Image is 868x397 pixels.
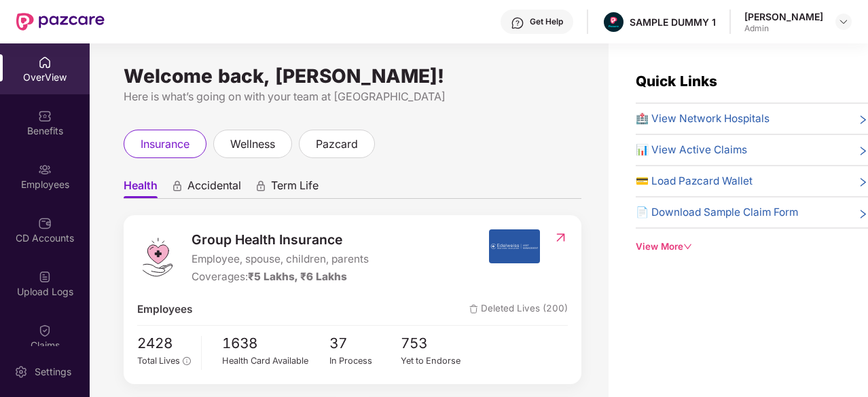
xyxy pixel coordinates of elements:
div: Health Card Available [222,354,329,368]
span: Employee, spouse, children, parents [192,251,369,267]
div: Here is what’s going on with your team at [GEOGRAPHIC_DATA] [124,88,581,105]
span: Total Lives [137,356,180,366]
span: right [858,176,868,189]
div: Admin [744,23,823,34]
span: insurance [141,136,189,153]
img: svg+xml;base64,PHN2ZyBpZD0iQ2xhaW0iIHhtbG5zPSJodHRwOi8vd3d3LnczLm9yZy8yMDAwL3N2ZyIgd2lkdGg9IjIwIi... [38,324,52,337]
span: pazcard [316,136,358,153]
img: svg+xml;base64,PHN2ZyBpZD0iSGVscC0zMngzMiIgeG1sbnM9Imh0dHA6Ly93d3cudzMub3JnLzIwMDAvc3ZnIiB3aWR0aD... [511,16,524,30]
span: Group Health Insurance [192,229,369,250]
img: svg+xml;base64,PHN2ZyBpZD0iQmVuZWZpdHMiIHhtbG5zPSJodHRwOi8vd3d3LnczLm9yZy8yMDAwL3N2ZyIgd2lkdGg9Ij... [38,109,52,123]
div: animation [171,180,183,192]
span: Employees [137,301,192,318]
img: svg+xml;base64,PHN2ZyBpZD0iU2V0dGluZy0yMHgyMCIgeG1sbnM9Imh0dHA6Ly93d3cudzMub3JnLzIwMDAvc3ZnIiB3aW... [14,365,28,379]
span: Accidental [187,178,241,198]
span: down [683,242,692,251]
div: Welcome back, [PERSON_NAME]! [124,71,581,81]
div: View More [636,240,868,254]
span: 2428 [137,333,191,355]
span: right [858,113,868,127]
img: svg+xml;base64,PHN2ZyBpZD0iRW1wbG95ZWVzIiB4bWxucz0iaHR0cDovL3d3dy53My5vcmcvMjAwMC9zdmciIHdpZHRoPS... [38,163,52,176]
span: 🏥 View Network Hospitals [636,111,770,127]
img: svg+xml;base64,PHN2ZyBpZD0iQ0RfQWNjb3VudHMiIGRhdGEtbmFtZT0iQ0QgQWNjb3VudHMiIHhtbG5zPSJodHRwOi8vd3... [38,216,52,230]
span: ₹5 Lakhs, ₹6 Lakhs [248,270,347,283]
img: svg+xml;base64,PHN2ZyBpZD0iRHJvcGRvd24tMzJ4MzIiIHhtbG5zPSJodHRwOi8vd3d3LnczLm9yZy8yMDAwL3N2ZyIgd2... [838,16,849,27]
span: Health [124,178,158,198]
img: svg+xml;base64,PHN2ZyBpZD0iVXBsb2FkX0xvZ3MiIGRhdGEtbmFtZT0iVXBsb2FkIExvZ3MiIHhtbG5zPSJodHRwOi8vd3... [38,270,52,284]
img: insurerIcon [489,229,540,263]
img: svg+xml;base64,PHN2ZyBpZD0iSG9tZSIgeG1sbnM9Imh0dHA6Ly93d3cudzMub3JnLzIwMDAvc3ZnIiB3aWR0aD0iMjAiIG... [38,56,52,69]
div: animation [255,180,267,192]
span: info-circle [183,357,190,364]
span: right [858,207,868,221]
div: [PERSON_NAME] [744,10,823,23]
span: 753 [401,333,473,355]
div: Settings [31,365,75,379]
img: logo [137,237,178,278]
span: Deleted Lives (200) [469,301,568,318]
span: 1638 [222,333,329,355]
div: SAMPLE DUMMY 1 [630,16,716,29]
span: Quick Links [636,73,717,90]
div: In Process [329,354,401,368]
span: wellness [230,136,275,153]
div: Get Help [530,16,563,27]
span: 37 [329,333,401,355]
img: Pazcare_Alternative_logo-01-01.png [604,12,623,32]
span: 📄 Download Sample Claim Form [636,204,798,221]
span: 📊 View Active Claims [636,142,747,158]
span: 💳 Load Pazcard Wallet [636,173,753,189]
img: RedirectIcon [554,231,568,244]
img: New Pazcare Logo [16,13,105,31]
span: Term Life [271,178,319,198]
div: Yet to Endorse [401,354,473,368]
span: right [858,145,868,158]
img: deleteIcon [469,305,478,314]
div: Coverages: [192,269,369,285]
